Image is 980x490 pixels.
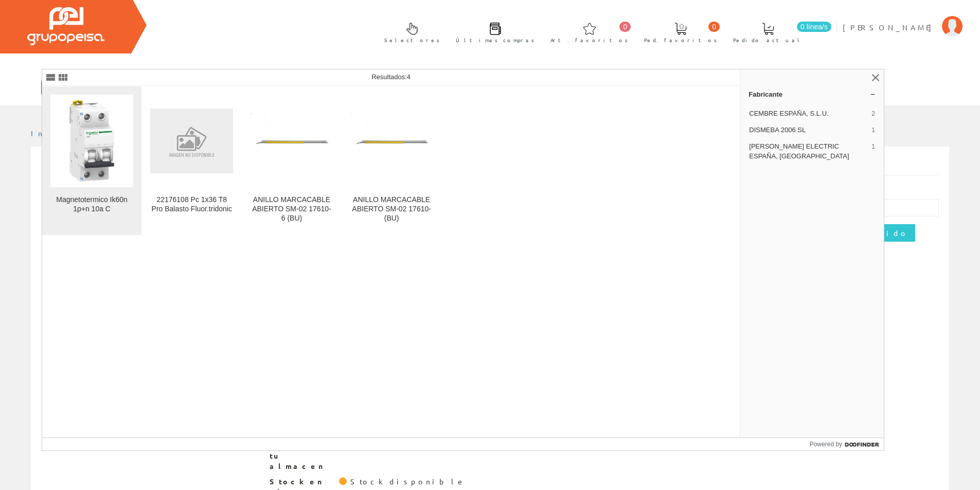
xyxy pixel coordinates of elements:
img: Magnetotermico Ik60n 1p+n 10a C [50,99,133,182]
a: ANILLO MARCACABLE ABIERTO SM-02 17610-6 (BU) ANILLO MARCACABLE ABIERTO SM-02 17610-6 (BU) [242,86,341,235]
span: 0 [708,22,720,32]
a: Fabricante [740,86,884,102]
div: ANILLO MARCACABLE ABIERTO SM-02 17610- (BU) [350,195,433,223]
span: 0 [619,22,631,32]
span: 1 [871,142,875,160]
a: ANILLO MARCACABLE ABIERTO SM-02 17610- (BU) ANILLO MARCACABLE ABIERTO SM-02 17610- (BU) [342,86,441,235]
span: Últimas compras [456,35,534,45]
span: CEMBRE ESPAÑA, S.L.U. [749,109,867,118]
span: Stock en tu almacen [270,441,331,471]
div: Magnetotermico Ik60n 1p+n 10a C [50,195,133,214]
a: [PERSON_NAME] [843,14,963,24]
a: Últimas compras [446,14,540,49]
div: 22176108 Pc 1x36 T8 Pro Balasto Fluor.tridonic [150,195,233,214]
img: 22176108 Pc 1x36 T8 Pro Balasto Fluor.tridonic [150,108,233,173]
span: 2 [871,109,875,118]
a: Selectores [374,14,445,49]
span: 4 [407,73,411,81]
span: 0 línea/s [797,22,831,32]
span: Powered by [810,440,842,449]
span: Art. favoritos [550,35,628,45]
img: ANILLO MARCACABLE ABIERTO SM-02 17610-6 (BU) [250,113,333,168]
span: Selectores [384,35,440,45]
span: [PERSON_NAME] [843,22,937,32]
span: 1 [871,125,875,135]
div: ANILLO MARCACABLE ABIERTO SM-02 17610-6 (BU) [250,195,333,223]
span: Resultados: [371,73,411,81]
a: Powered by [810,438,884,450]
a: Magnetotermico Ik60n 1p+n 10a C Magnetotermico Ik60n 1p+n 10a C [42,86,141,235]
span: Ped. favoritos [644,35,717,45]
a: Inicio [31,129,75,138]
span: Pedido actual [733,35,803,45]
a: 22176108 Pc 1x36 T8 Pro Balasto Fluor.tridonic 22176108 Pc 1x36 T8 Pro Balasto Fluor.tridonic [142,86,241,235]
img: Grupo Peisa [27,7,104,45]
div: Stock disponible [350,477,465,487]
img: ANILLO MARCACABLE ABIERTO SM-02 17610- (BU) [350,113,433,168]
span: DISMEBA 2006 SL [749,125,867,135]
span: [PERSON_NAME] ELECTRIC ESPAÑA, [GEOGRAPHIC_DATA] [749,142,867,160]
